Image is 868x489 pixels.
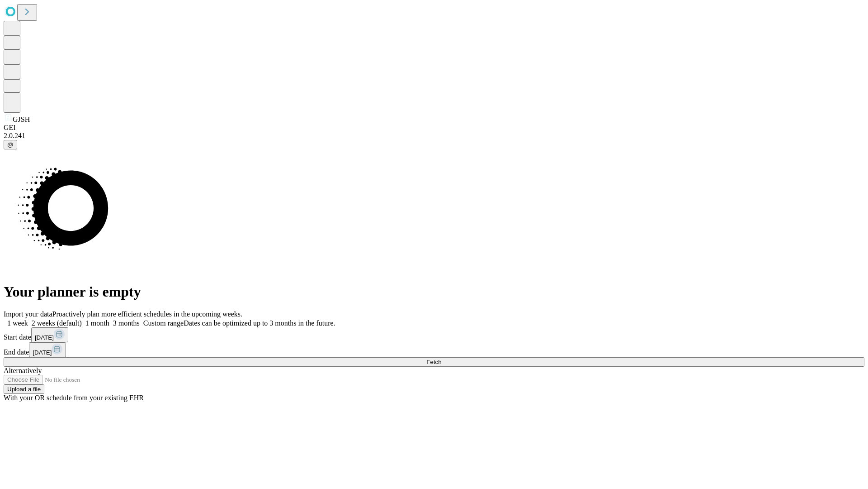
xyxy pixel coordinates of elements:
button: [DATE] [29,342,66,357]
button: Fetch [4,357,864,367]
span: [DATE] [33,349,52,356]
div: GEI [4,124,864,132]
span: 3 months [113,319,140,327]
span: GJSH [13,115,30,123]
span: 2 weeks (default) [32,319,82,327]
button: [DATE] [31,327,68,342]
h1: Your planner is empty [4,283,864,300]
span: Proactively plan more efficient schedules in the upcoming weeks. [52,310,242,318]
div: Start date [4,327,864,342]
div: End date [4,342,864,357]
button: Upload a file [4,384,44,394]
span: 1 month [85,319,109,327]
span: Import your data [4,310,52,318]
span: 1 week [7,319,28,327]
span: With your OR schedule from your existing EHR [4,394,144,402]
span: Custom range [143,319,184,327]
span: Fetch [426,359,441,365]
span: Dates can be optimized up to 3 months in the future. [184,319,335,327]
span: Alternatively [4,367,42,374]
div: 2.0.241 [4,132,864,140]
span: [DATE] [35,334,54,341]
button: @ [4,140,17,149]
span: @ [7,141,14,148]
